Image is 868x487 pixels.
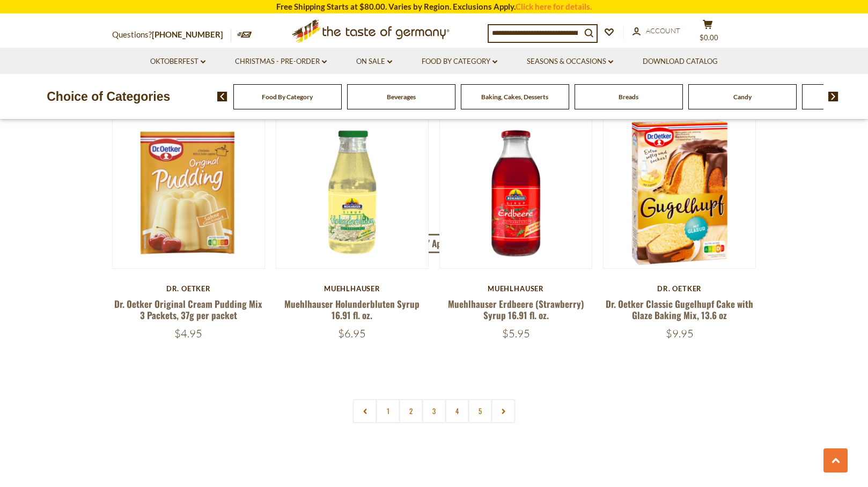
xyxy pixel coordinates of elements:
a: 3 [422,399,446,423]
a: Dr. Oetker Classic Gugelhupf Cake with Glaze Baking Mix, 13.6 oz [606,297,753,322]
a: [PHONE_NUMBER] [152,29,223,39]
a: Beverages [387,93,416,101]
span: $0.00 [700,33,718,42]
a: Oktoberfest [150,56,205,68]
img: Muehlhauser Erdbeere (Strawberry) Syrup 16.91 fl. oz. [440,116,592,268]
span: $9.95 [666,327,694,340]
img: Dr. Oetker Original Cream Pudding Mix 3 Packets, 37g per packet [113,116,264,268]
a: Dr. Oetker Original Cream Pudding Mix 3 Packets, 37g per packet [114,297,262,322]
a: Baking, Cakes, Desserts [481,93,548,101]
img: previous arrow [217,92,227,101]
div: Muehlhauser [276,284,429,293]
span: Account [646,26,680,35]
a: 1 [376,399,400,423]
a: On Sale [356,56,392,68]
a: Candy [733,93,752,101]
a: Food By Category [422,56,497,68]
span: $5.95 [502,327,530,340]
div: Dr. Oetker [603,284,756,293]
a: Download Catalog [643,56,718,68]
a: 2 [399,399,423,423]
a: Dr. Oetker "Apfel-Puefferchen" Apple Popover Dessert Mix 152g [312,234,557,253]
img: next arrow [828,92,838,101]
a: 5 [468,399,492,423]
p: Questions? [112,28,231,42]
a: Seasons & Occasions [527,56,613,68]
img: Muehlhauser Holunderbluten Syrup 16.91 fl. oz. [276,116,428,268]
a: Muehlhauser Holunderbluten Syrup 16.91 fl. oz. [284,297,420,322]
span: $6.95 [338,327,366,340]
a: Muehlhauser Erdbeere (Strawberry) Syrup 16.91 fl. oz. [448,297,584,322]
span: $4.95 [174,327,202,340]
img: Dr. Oetker Classic Gugelhupf Cake with Glaze Baking Mix, 13.6 oz [604,116,755,268]
a: Breads [619,93,638,101]
a: Account [632,25,680,37]
a: Christmas - PRE-ORDER [235,56,327,68]
button: $0.00 [692,19,724,46]
div: Muehlhauser [439,284,592,293]
div: Dr. Oetker [112,284,265,293]
a: Food By Category [262,93,313,101]
a: Click here for details. [516,2,592,11]
a: 4 [445,399,469,423]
